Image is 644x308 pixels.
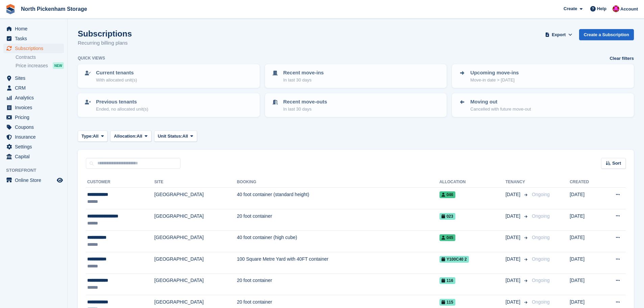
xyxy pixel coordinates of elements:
[532,256,550,262] span: Ongoing
[96,69,137,77] p: Current tenants
[532,213,550,219] span: Ongoing
[15,73,55,83] span: Sites
[3,132,64,142] a: menu
[154,177,237,188] th: Site
[453,94,633,116] a: Moving out Cancelled with future move-out
[610,55,634,62] a: Clear filters
[532,192,550,197] span: Ongoing
[505,177,529,188] th: Tenancy
[237,188,439,209] td: 40 foot container (standard height)
[18,3,90,15] a: North Pickenham Storage
[237,177,439,188] th: Booking
[15,175,55,185] span: Online Store
[505,191,522,198] span: [DATE]
[439,256,469,263] span: Y100c40 2
[237,231,439,252] td: 40 foot container (high cube)
[439,191,455,198] span: 046
[86,177,154,188] th: Customer
[15,24,55,33] span: Home
[283,69,324,77] p: Recent move-ins
[3,73,64,83] a: menu
[570,231,602,252] td: [DATE]
[78,29,132,38] h1: Subscriptions
[56,176,64,184] a: Preview store
[154,252,237,274] td: [GEOGRAPHIC_DATA]
[470,106,531,113] p: Cancelled with future move-out
[15,132,55,142] span: Insurance
[3,44,64,53] a: menu
[237,209,439,231] td: 20 foot container
[570,252,602,274] td: [DATE]
[620,6,638,13] span: Account
[505,213,522,220] span: [DATE]
[154,188,237,209] td: [GEOGRAPHIC_DATA]
[612,160,621,167] span: Sort
[53,62,64,69] div: NEW
[154,274,237,295] td: [GEOGRAPHIC_DATA]
[3,34,64,43] a: menu
[570,177,602,188] th: Created
[453,65,633,87] a: Upcoming move-ins Move-in date > [DATE]
[96,106,148,113] p: Ended, no allocated unit(s)
[283,106,327,113] p: In last 30 days
[110,131,151,142] button: Allocation: All
[78,55,105,61] h6: Quick views
[15,93,55,102] span: Analytics
[266,65,446,87] a: Recent move-ins In last 30 days
[544,29,574,40] button: Export
[3,103,64,112] a: menu
[470,77,519,84] p: Move-in date > [DATE]
[3,122,64,132] a: menu
[154,231,237,252] td: [GEOGRAPHIC_DATA]
[237,274,439,295] td: 20 foot container
[505,234,522,241] span: [DATE]
[78,94,259,116] a: Previous tenants Ended, no allocated unit(s)
[3,24,64,33] a: menu
[3,152,64,161] a: menu
[15,34,55,43] span: Tasks
[15,103,55,112] span: Invoices
[15,122,55,132] span: Coupons
[283,98,327,106] p: Recent move-outs
[564,5,577,12] span: Create
[570,209,602,231] td: [DATE]
[15,83,55,93] span: CRM
[114,133,137,140] span: Allocation:
[552,31,566,38] span: Export
[3,93,64,102] a: menu
[505,277,522,284] span: [DATE]
[439,299,455,306] span: 115
[439,277,455,284] span: 116
[15,113,55,122] span: Pricing
[158,133,183,140] span: Unit Status:
[3,113,64,122] a: menu
[78,131,108,142] button: Type: All
[183,133,188,140] span: All
[6,167,67,174] span: Storefront
[16,62,64,69] a: Price increases NEW
[613,5,619,12] img: Dylan Taylor
[439,213,455,220] span: 023
[3,83,64,93] a: menu
[283,77,324,84] p: In last 30 days
[532,299,550,305] span: Ongoing
[579,29,634,40] a: Create a Subscription
[78,65,259,87] a: Current tenants With allocated unit(s)
[597,5,606,12] span: Help
[266,94,446,116] a: Recent move-outs In last 30 days
[470,98,531,106] p: Moving out
[532,235,550,240] span: Ongoing
[470,69,519,77] p: Upcoming move-ins
[154,131,197,142] button: Unit Status: All
[81,133,93,140] span: Type:
[93,133,99,140] span: All
[3,175,64,185] a: menu
[16,54,64,61] a: Contracts
[96,98,148,106] p: Previous tenants
[532,278,550,283] span: Ongoing
[237,252,439,274] td: 100 Square Metre Yard with 40FT container
[16,63,48,69] span: Price increases
[15,142,55,151] span: Settings
[15,44,55,53] span: Subscriptions
[570,188,602,209] td: [DATE]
